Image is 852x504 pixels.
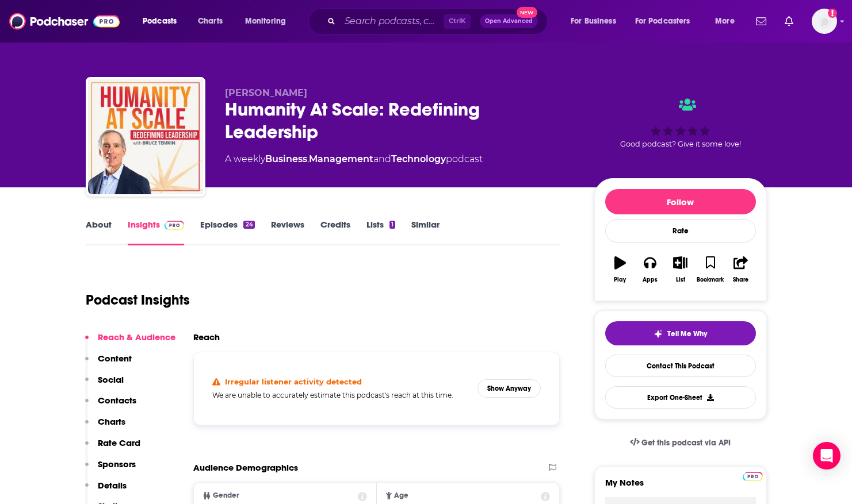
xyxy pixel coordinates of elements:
[85,437,140,459] button: Rate Card
[411,219,440,245] a: Similar
[635,13,690,29] span: For Podcasters
[243,221,254,229] div: 24
[477,379,541,398] button: Show Anyway
[614,276,626,283] div: Play
[715,13,735,29] span: More
[696,249,725,290] button: Bookmark
[676,276,685,283] div: List
[828,9,837,18] svg: Add a profile image
[394,492,408,499] span: Age
[743,470,763,481] a: Pro website
[135,12,192,30] button: open menu
[665,249,695,290] button: List
[743,472,763,481] img: Podchaser Pro
[620,140,741,148] span: Good podcast? Give it some love!
[198,13,223,29] span: Charts
[373,153,391,164] span: and
[641,438,731,448] span: Get this podcast via API
[193,462,298,473] h2: Audience Demographics
[307,153,309,164] span: ,
[98,374,124,385] p: Social
[517,7,537,18] span: New
[86,291,190,309] h1: Podcast Insights
[635,249,665,290] button: Apps
[88,79,203,194] img: Humanity At Scale: Redefining Leadership
[812,9,837,34] img: User Profile
[200,219,254,245] a: Episodes24
[143,13,177,29] span: Podcasts
[621,429,740,457] a: Get this podcast via API
[813,442,840,470] div: Open Intercom Messenger
[389,221,395,229] div: 1
[9,10,120,32] img: Podchaser - Follow, Share and Rate Podcasts
[245,13,286,29] span: Monitoring
[85,480,127,501] button: Details
[98,480,127,491] p: Details
[85,332,175,353] button: Reach & Audience
[733,276,748,283] div: Share
[98,332,175,343] p: Reach & Audience
[628,12,707,30] button: open menu
[605,386,756,409] button: Export One-Sheet
[707,12,749,30] button: open menu
[605,321,756,345] button: tell me why sparkleTell Me Why
[605,477,756,497] label: My Notes
[812,9,837,34] button: Show profile menu
[654,329,663,338] img: tell me why sparkle
[697,276,724,283] div: Bookmark
[571,13,616,29] span: For Business
[605,249,635,290] button: Play
[751,11,771,31] a: Show notifications dropdown
[98,437,140,448] p: Rate Card
[98,416,125,427] p: Charts
[213,492,239,499] span: Gender
[725,249,755,290] button: Share
[98,353,132,364] p: Content
[85,353,132,374] button: Content
[780,11,798,31] a: Show notifications dropdown
[225,87,307,98] span: [PERSON_NAME]
[444,14,471,29] span: Ctrl K
[485,18,533,24] span: Open Advanced
[98,395,136,406] p: Contacts
[165,221,185,230] img: Podchaser Pro
[225,152,483,166] div: A weekly podcast
[128,219,185,245] a: InsightsPodchaser Pro
[319,8,559,34] div: Search podcasts, credits, & more...
[309,153,373,164] a: Management
[563,12,631,30] button: open menu
[85,459,136,480] button: Sponsors
[271,219,304,245] a: Reviews
[225,377,362,386] h4: Irregular listener activity detected
[237,12,301,30] button: open menu
[193,332,220,343] h2: Reach
[85,374,124,395] button: Social
[265,153,307,164] a: Business
[605,219,756,243] div: Rate
[98,459,136,470] p: Sponsors
[190,12,230,30] a: Charts
[667,329,707,338] span: Tell Me Why
[320,219,350,245] a: Credits
[212,391,469,399] h5: We are unable to accurately estimate this podcast's reach at this time.
[391,153,446,164] a: Technology
[85,395,136,416] button: Contacts
[605,355,756,377] a: Contact This Podcast
[812,9,837,34] span: Logged in as ShellB
[86,219,112,245] a: About
[605,189,756,214] button: Follow
[643,276,658,283] div: Apps
[85,416,125,437] button: Charts
[340,12,444,30] input: Search podcasts, credits, & more...
[594,87,767,159] div: Good podcast? Give it some love!
[366,219,395,245] a: Lists1
[480,14,538,28] button: Open AdvancedNew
